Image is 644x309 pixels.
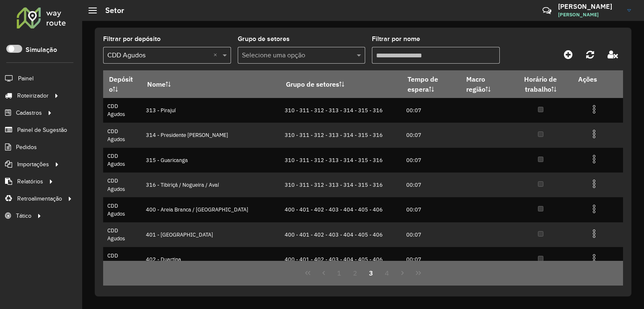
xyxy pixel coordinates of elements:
[141,197,280,222] td: 400 - Areia Branca / [GEOGRAPHIC_DATA]
[141,98,280,123] td: 313 - Pirajuí
[16,211,31,220] span: Tático
[402,123,461,147] td: 00:07
[17,91,49,100] span: Roteirizador
[558,3,621,10] h3: [PERSON_NAME]
[402,222,461,247] td: 00:07
[103,70,141,98] th: Depósito
[402,247,461,272] td: 00:07
[141,123,280,147] td: 314 - Presidente [PERSON_NAME]
[410,265,426,281] button: Last Page
[316,265,332,281] button: Previous Page
[280,173,402,197] td: 310 - 311 - 312 - 313 - 314 - 315 - 316
[97,6,124,15] h2: Setor
[213,50,221,60] span: Clear all
[141,70,280,98] th: Nome
[26,45,57,55] label: Simulação
[280,70,402,98] th: Grupo de setores
[280,197,402,222] td: 400 - 401 - 402 - 403 - 404 - 405 - 406
[332,265,348,281] button: 1
[402,70,461,98] th: Tempo de espera
[103,197,141,222] td: CDD Agudos
[280,148,402,173] td: 310 - 311 - 312 - 313 - 314 - 315 - 316
[18,74,34,83] span: Painel
[103,123,141,147] td: CDD Agudos
[16,108,42,117] span: Cadastros
[538,2,556,20] a: Contato Rápido
[17,194,62,203] span: Retroalimentação
[402,148,461,173] td: 00:07
[280,123,402,147] td: 310 - 311 - 312 - 313 - 314 - 315 - 316
[16,143,37,152] span: Pedidos
[372,34,420,44] label: Filtrar por nome
[363,265,379,281] button: 3
[280,98,402,123] td: 310 - 311 - 312 - 313 - 314 - 315 - 316
[558,11,621,18] span: [PERSON_NAME]
[103,148,141,173] td: CDD Agudos
[300,265,316,281] button: First Page
[402,173,461,197] td: 00:07
[103,34,161,44] label: Filtrar por depósito
[141,222,280,247] td: 401 - [GEOGRAPHIC_DATA]
[280,247,402,272] td: 400 - 401 - 402 - 403 - 404 - 405 - 406
[395,265,410,281] button: Next Page
[238,34,290,44] label: Grupo de setores
[141,148,280,173] td: 315 - Guaricanga
[461,70,509,98] th: Macro região
[103,222,141,247] td: CDD Agudos
[402,98,461,123] td: 00:07
[572,70,623,88] th: Ações
[17,126,67,134] span: Painel de Sugestão
[141,247,280,272] td: 402 - Duartina
[103,173,141,197] td: CDD Agudos
[103,247,141,272] td: CDD Agudos
[141,173,280,197] td: 316 - Tibiriçá / Nogueira / Avaí
[509,70,573,98] th: Horário de trabalho
[17,177,43,186] span: Relatórios
[379,265,395,281] button: 4
[103,98,141,123] td: CDD Agudos
[280,222,402,247] td: 400 - 401 - 402 - 403 - 404 - 405 - 406
[402,197,461,222] td: 00:07
[347,265,363,281] button: 2
[17,160,49,169] span: Importações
